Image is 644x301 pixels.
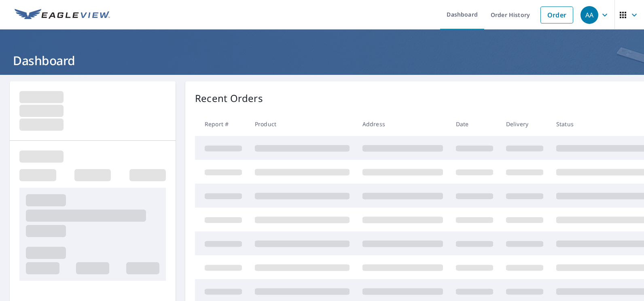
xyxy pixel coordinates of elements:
th: Report # [195,112,248,136]
th: Address [356,112,449,136]
h1: Dashboard [10,52,634,69]
th: Date [449,112,500,136]
a: Order [540,6,573,23]
th: Delivery [500,112,550,136]
img: EV Logo [15,9,110,21]
div: AA [580,6,598,24]
p: Recent Orders [195,91,263,106]
th: Product [248,112,356,136]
